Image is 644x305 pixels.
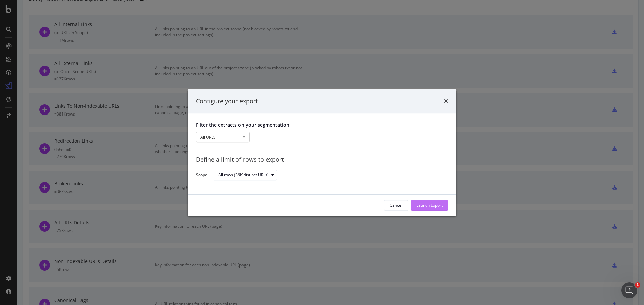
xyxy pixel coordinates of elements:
div: All rows (36K distinct URLs) [218,173,269,177]
span: 1 [635,282,640,288]
button: All URLS [196,132,250,143]
label: Scope [196,172,207,179]
div: Define a limit of rows to export [196,156,448,164]
button: All rows (36K distinct URLs) [213,170,277,181]
p: Filter the extracts on your segmentation [196,122,448,129]
div: Configure your export [196,97,258,106]
div: modal [188,89,456,216]
button: Launch Export [411,200,448,211]
div: Cancel [390,203,402,208]
div: Launch Export [416,203,443,208]
button: Cancel [384,200,408,211]
div: times [444,97,448,106]
iframe: Intercom live chat [621,282,637,298]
